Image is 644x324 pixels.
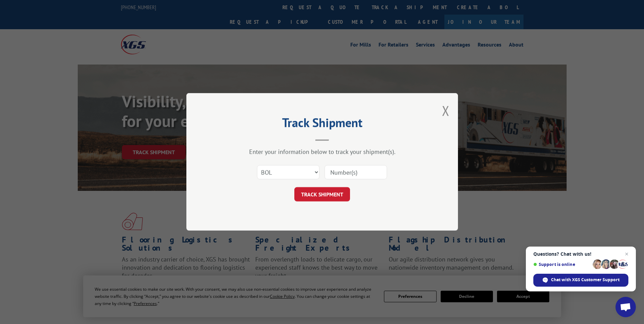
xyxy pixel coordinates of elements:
[623,250,631,258] span: Close chat
[294,187,350,202] button: TRACK SHIPMENT
[533,262,590,267] span: Support is online
[551,277,620,283] span: Chat with XGS Customer Support
[615,297,636,317] div: Open chat
[442,102,449,120] button: Close modal
[220,148,424,156] div: Enter your information below to track your shipment(s).
[220,118,424,131] h2: Track Shipment
[533,251,628,257] span: Questions? Chat with us!
[325,165,387,180] input: Number(s)
[533,274,628,287] div: Chat with XGS Customer Support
